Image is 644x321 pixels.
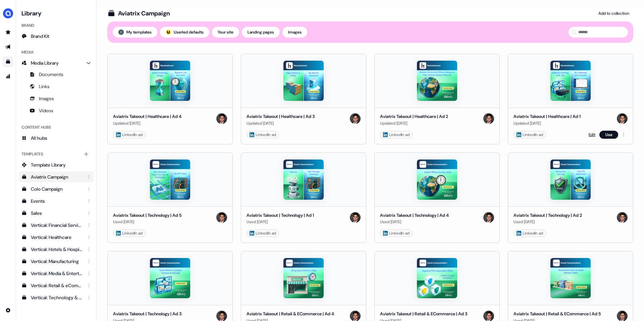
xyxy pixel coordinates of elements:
div: Used [DATE] [380,218,449,225]
img: Hugh [216,113,227,124]
div: Vertical: Manufacturing [31,258,83,265]
div: LinkedIn ad [383,230,410,237]
a: All hubs [19,133,94,143]
img: Aviatrix Takeout | Technology | Ad 2 [550,159,591,200]
div: Sales [31,210,83,216]
a: Events [19,196,94,206]
a: Links [19,81,94,92]
img: Aviatrix Takeout | Retail & ECommerce | Ad 4 [283,258,324,298]
img: Aviatrix Takeout | Healthcare | Ad 3 [283,61,324,101]
div: Vertical: Hotels & Hospitality [31,246,83,253]
div: Updated [DATE] [113,120,181,127]
button: Aviatrix Takeout | Technology | Ad 4Aviatrix Takeout | Technology | Ad 4Used [DATE]Hugh LinkedIn ad [374,152,500,243]
a: Vertical: Manufacturing [19,256,94,267]
div: Aviatrix Takeout | Healthcare | Ad 4 [113,113,181,120]
button: Aviatrix Takeout | Technology | Ad 1Aviatrix Takeout | Technology | Ad 1Used [DATE]Hugh LinkedIn ad [241,152,366,243]
img: userled logo [166,29,171,35]
div: Used [DATE] [247,218,314,225]
img: Hugh [216,212,227,223]
h3: Library [19,8,94,17]
img: Aviatrix Takeout | Healthcare | Ad 1 [550,61,591,101]
div: Vertical: Media & Entertainment [31,270,83,277]
div: LinkedIn ad [250,131,276,138]
button: Aviatrix Takeout | Technology | Ad 5Aviatrix Takeout | Technology | Ad 5Used [DATE]Hugh LinkedIn ad [107,152,233,243]
div: Aviatrix Takeout | Technology | Ad 1 [247,212,314,219]
div: Updated [DATE] [380,120,448,127]
img: Aviatrix Takeout | Healthcare | Ad 2 [417,61,457,101]
button: Landing pages [242,27,280,38]
span: All hubs [31,135,47,141]
div: Vertical: Healthcare [31,234,83,241]
a: Edit [589,131,595,138]
button: Aviatrix Takeout | Technology | Ad 2Aviatrix Takeout | Technology | Ad 2Used [DATE]Hugh LinkedIn ad [508,152,633,243]
a: Vertical: Technology & Software [19,292,94,303]
div: Aviatrix Takeout | Technology | Ad 2 [514,212,582,219]
img: Hugh [350,113,361,124]
a: Media Library [19,58,94,68]
div: Vertical: Retail & eCommerce [31,282,83,289]
div: Brand [19,20,94,31]
a: Go to attribution [3,71,13,82]
div: Aviatrix Takeout | Technology | Ad 3 [113,311,181,317]
a: Go to prospects [3,27,13,38]
div: LinkedIn ad [517,131,543,138]
div: Aviatrix Campaign [31,174,83,180]
img: Calvin [118,29,124,35]
div: Vertical: Technology & Software [31,294,83,301]
div: Media [19,47,94,58]
a: Images [19,93,94,104]
div: LinkedIn ad [116,131,143,138]
img: Aviatrix Takeout | Retail & ECommerce | Ad 3 [417,258,457,298]
div: Aviatrix Campaign [118,9,170,17]
img: Aviatrix Takeout | Healthcare | Ad 4 [150,61,190,101]
div: Vertical: Financial Services [31,222,83,229]
a: Colo Campaign [19,184,94,194]
div: LinkedIn ad [116,230,143,237]
div: Colo Campaign [31,186,83,192]
span: Images [39,95,54,102]
a: Documents [19,69,94,80]
div: Updated [DATE] [247,120,315,127]
div: Aviatrix Takeout | Retail & ECommerce | Ad 5 [514,311,601,317]
div: Used [DATE] [514,218,582,225]
div: Aviatrix Takeout | Healthcare | Ad 2 [380,113,448,120]
a: Go to outbound experience [3,42,13,52]
a: Vertical: Media & Entertainment [19,268,94,279]
a: Brand Kit [19,31,94,42]
img: Hugh [617,113,628,124]
span: Brand Kit [31,33,49,40]
div: Aviatrix Takeout | Retail & ECommerce | Ad 4 [247,311,334,317]
img: Hugh [483,212,494,223]
img: Aviatrix Takeout | Technology | Ad 4 [417,159,457,200]
div: Aviatrix Takeout | Technology | Ad 5 [113,212,181,219]
button: Images [282,27,307,38]
button: Add to collection [594,8,633,19]
button: My templates [113,27,157,38]
a: Template Library [19,159,94,170]
span: Videos [39,107,53,114]
button: Use [599,131,618,139]
a: Go to templates [3,56,13,67]
a: Go to integrations [3,305,13,316]
div: LinkedIn ad [517,230,543,237]
div: Aviatrix Takeout | Retail & ECommerce | Ad 3 [380,311,467,317]
button: userled logo;Userled defaults [160,27,209,38]
a: Vertical: Hotels & Hospitality [19,244,94,255]
img: Hugh [483,113,494,124]
span: Documents [39,71,63,78]
a: Vertical: Healthcare [19,232,94,243]
div: LinkedIn ad [383,131,410,138]
div: Templates [19,149,94,159]
a: Aviatrix Campaign [19,172,94,182]
span: Links [39,83,50,90]
span: Media Library [31,60,59,66]
div: Content Hubs [19,122,94,133]
div: ; [166,29,171,35]
div: LinkedIn ad [250,230,276,237]
img: Aviatrix Takeout | Technology | Ad 5 [150,159,190,200]
div: Aviatrix Takeout | Healthcare | Ad 1 [514,113,581,120]
img: Hugh [350,212,361,223]
button: Aviatrix Takeout | Healthcare | Ad 2Aviatrix Takeout | Healthcare | Ad 2Updated [DATE]Hugh Linked... [374,54,500,144]
div: Events [31,198,83,204]
button: Your site [212,27,239,38]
